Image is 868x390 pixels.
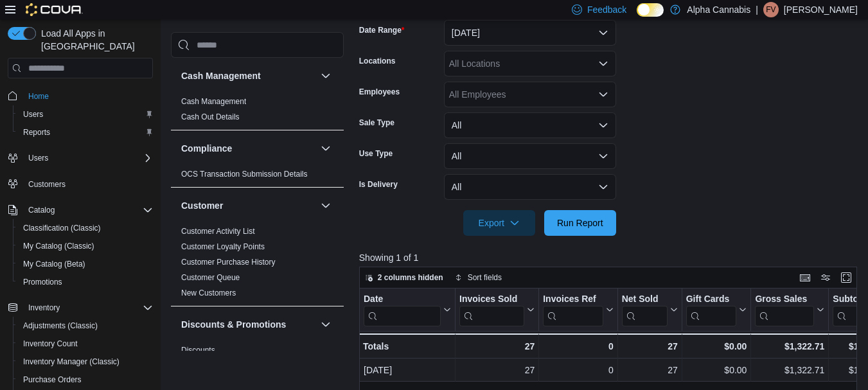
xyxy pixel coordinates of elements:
span: Run Report [557,217,603,229]
button: Gift Cards [686,294,747,326]
button: All [444,112,616,138]
span: Inventory [28,303,60,313]
a: Cash Management [181,97,246,106]
span: Discounts [181,345,215,355]
span: OCS Transaction Submission Details [181,169,308,179]
span: Users [23,150,153,166]
button: Promotions [13,273,158,291]
span: Catalog [23,202,153,218]
div: Date [364,294,441,306]
span: Home [28,91,49,102]
a: Cash Out Details [181,112,240,121]
span: Customer Purchase History [181,257,276,267]
button: Reports [13,123,158,141]
div: Gift Card Sales [686,294,736,326]
span: Sort fields [468,272,502,283]
button: Display options [818,270,833,285]
button: Inventory [3,299,158,317]
a: Classification (Classic) [18,220,106,236]
span: Inventory Manager (Classic) [18,354,153,369]
div: Francis Villeneuve [763,2,779,17]
span: Classification (Classic) [18,220,153,236]
span: Feedback [587,3,626,16]
div: Net Sold [621,294,667,306]
div: $0.00 [686,363,747,378]
button: My Catalog (Beta) [13,255,158,273]
span: Customer Queue [181,272,240,283]
button: All [444,143,616,169]
button: Catalog [23,202,60,218]
span: Users [23,109,43,120]
span: Load All Apps in [GEOGRAPHIC_DATA] [36,27,153,53]
button: Enter fullscreen [838,270,854,285]
span: Inventory Count [23,339,78,349]
label: Employees [359,87,400,97]
button: Open list of options [598,58,608,69]
div: Gross Sales [755,294,814,306]
div: Invoices Ref [543,294,603,326]
a: Adjustments (Classic) [18,318,103,333]
input: Dark Mode [637,3,664,17]
div: 0 [543,339,613,354]
span: My Catalog (Beta) [23,259,85,269]
button: Gross Sales [755,294,824,326]
span: Promotions [18,274,153,290]
div: 27 [459,363,535,378]
button: Inventory Manager (Classic) [13,353,158,371]
span: Cash Management [181,96,246,107]
div: Invoices Sold [459,294,524,306]
a: Reports [18,125,55,140]
label: Date Range [359,25,405,35]
div: 27 [621,339,677,354]
button: Users [3,149,158,167]
span: New Customers [181,288,236,298]
p: Alpha Cannabis [687,2,750,17]
button: Discounts & Promotions [318,317,333,332]
span: Promotions [23,277,62,287]
button: Customer [318,198,333,213]
div: Date [364,294,441,326]
a: Inventory Count [18,336,83,351]
a: Discounts [181,346,215,355]
h3: Discounts & Promotions [181,318,286,331]
span: Purchase Orders [23,375,82,385]
button: Keyboard shortcuts [797,270,813,285]
div: 27 [622,363,678,378]
p: | [756,2,758,17]
button: Adjustments (Classic) [13,317,158,335]
label: Is Delivery [359,179,398,190]
button: [DATE] [444,20,616,46]
span: Catalog [28,205,55,215]
h3: Cash Management [181,69,261,82]
button: My Catalog (Classic) [13,237,158,255]
button: Discounts & Promotions [181,318,315,331]
button: Sort fields [450,270,507,285]
div: Invoices Sold [459,294,524,326]
img: Cova [26,3,83,16]
a: New Customers [181,288,236,297]
div: $1,322.71 [755,339,824,354]
div: Net Sold [621,294,667,326]
span: FV [766,2,775,17]
a: Customers [23,177,71,192]
button: Net Sold [621,294,677,326]
a: Customer Loyalty Points [181,242,265,251]
button: Compliance [318,141,333,156]
button: Cash Management [318,68,333,84]
button: Users [13,105,158,123]
a: My Catalog (Beta) [18,256,91,272]
h3: Compliance [181,142,232,155]
button: Invoices Sold [459,294,535,326]
span: Reports [18,125,153,140]
span: Purchase Orders [18,372,153,387]
span: 2 columns hidden [378,272,443,283]
button: Compliance [181,142,315,155]
span: Customer Loyalty Points [181,242,265,252]
a: Home [23,89,54,104]
p: Showing 1 of 1 [359,251,862,264]
button: Purchase Orders [13,371,158,389]
span: Users [18,107,153,122]
div: [DATE] [364,363,451,378]
span: Customer Activity List [181,226,255,236]
span: Cash Out Details [181,112,240,122]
